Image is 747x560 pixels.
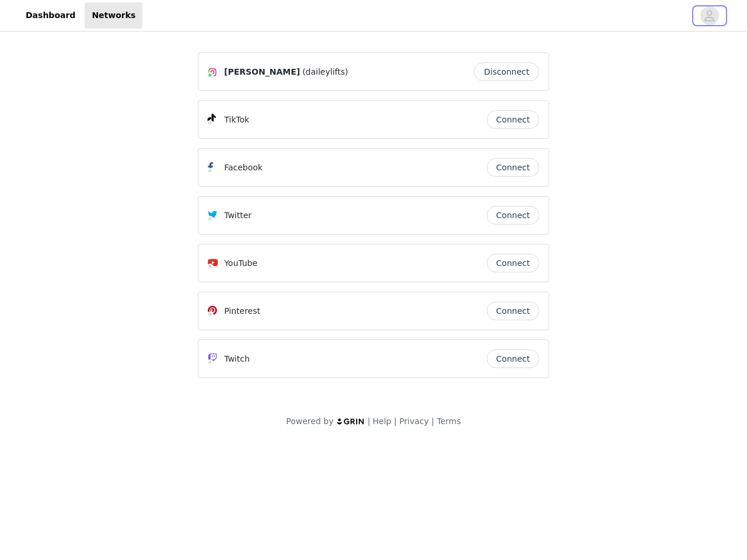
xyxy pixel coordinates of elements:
[224,162,263,174] p: Facebook
[336,418,365,425] img: logo
[487,206,539,225] button: Connect
[373,416,392,426] a: Help
[286,416,333,426] span: Powered by
[487,110,539,129] button: Connect
[487,302,539,320] button: Connect
[487,158,539,177] button: Connect
[431,416,434,426] span: |
[224,114,249,126] p: TikTok
[224,305,260,317] p: Pinterest
[224,66,300,78] span: [PERSON_NAME]
[19,2,82,29] a: Dashboard
[302,66,348,78] span: (daileylifts)
[487,254,539,272] button: Connect
[437,416,460,426] a: Terms
[224,209,252,222] p: Twitter
[208,68,217,77] img: Instagram Icon
[487,349,539,368] button: Connect
[394,416,397,426] span: |
[399,416,429,426] a: Privacy
[224,353,250,365] p: Twitch
[368,416,371,426] span: |
[704,6,715,25] div: avatar
[474,62,539,81] button: Disconnect
[85,2,142,29] a: Networks
[224,257,257,269] p: YouTube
